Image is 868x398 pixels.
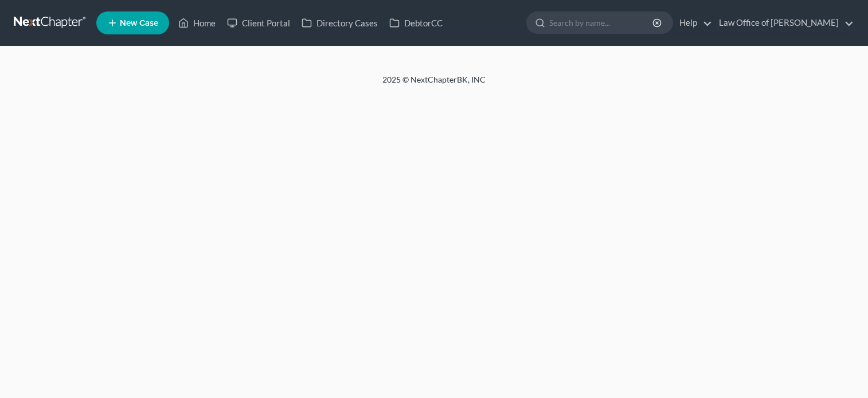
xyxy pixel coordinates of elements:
[107,74,761,95] div: 2025 © NextChapterBK, INC
[384,13,448,33] a: DebtorCC
[296,13,384,33] a: Directory Cases
[713,13,854,33] a: Law Office of [PERSON_NAME]
[674,13,712,33] a: Help
[173,13,221,33] a: Home
[549,12,654,33] input: Search by name...
[221,13,296,33] a: Client Portal
[120,19,158,28] span: New Case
